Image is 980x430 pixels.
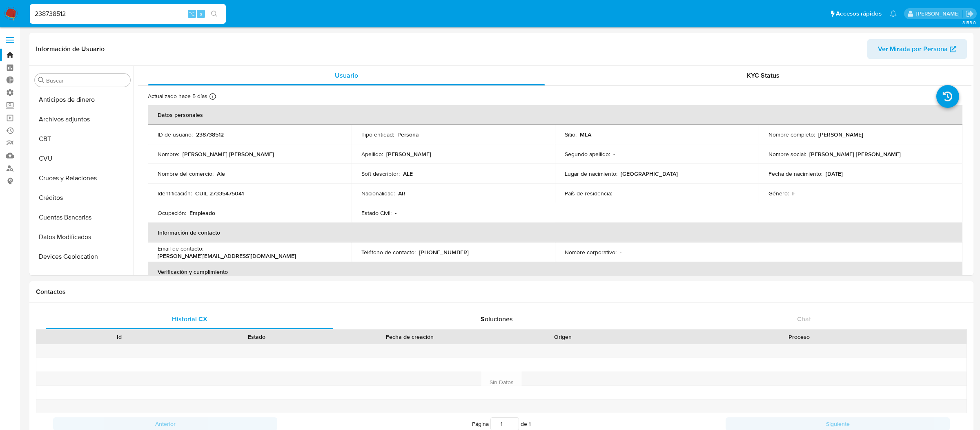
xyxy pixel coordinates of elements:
[148,262,962,282] th: Verificación y cumplimiento
[56,333,182,341] div: Id
[565,190,612,197] p: País de residencia :
[195,190,244,197] p: CUIL 27335475041
[361,209,392,217] p: Estado Civil :
[217,170,225,177] p: Ale
[878,39,948,59] span: Ver Mirada por Persona
[158,252,296,260] p: [PERSON_NAME][EMAIL_ADDRESS][DOMAIN_NAME]
[836,9,882,18] span: Accesos rápidos
[158,190,192,197] p: Identificación :
[189,10,195,18] span: ⌥
[30,9,226,19] input: Buscar usuario o caso...
[148,92,207,100] p: Actualizado hace 5 días
[397,131,419,138] p: Persona
[768,150,806,158] p: Nombre social :
[965,9,974,18] a: Salir
[31,247,134,267] button: Devices Geolocation
[621,170,678,177] p: [GEOGRAPHIC_DATA]
[31,208,134,227] button: Cuentas Bancarias
[615,190,617,197] p: -
[580,131,591,138] p: MLA
[148,223,962,242] th: Información de contacto
[613,150,615,158] p: -
[36,45,105,53] h1: Información de Usuario
[398,190,405,197] p: AR
[826,170,843,177] p: [DATE]
[31,267,134,286] button: Direcciones
[158,170,214,177] p: Nombre del comercio :
[768,131,815,138] p: Nombre completo :
[565,249,617,256] p: Nombre corporativo :
[331,333,488,341] div: Fecha de creación
[172,314,207,324] span: Historial CX
[419,249,469,256] p: [PHONE_NUMBER]
[867,39,967,59] button: Ver Mirada por Persona
[768,170,822,177] p: Fecha de nacimiento :
[158,131,193,138] p: ID de usuario :
[361,190,395,197] p: Nacionalidad :
[200,10,202,18] span: s
[38,77,45,83] button: Buscar
[31,168,134,188] button: Cruces y Relaciones
[31,129,134,149] button: CBT
[158,209,186,217] p: Ocupación :
[335,71,358,80] span: Usuario
[361,150,383,158] p: Apellido :
[183,150,274,158] p: [PERSON_NAME] [PERSON_NAME]
[206,8,223,20] button: search-icon
[797,314,811,324] span: Chat
[565,150,610,158] p: Segundo apellido :
[361,170,400,177] p: Soft descriptor :
[481,314,513,324] span: Soluciones
[395,209,396,217] p: -
[31,227,134,247] button: Datos Modificados
[637,333,961,341] div: Proceso
[158,245,203,252] p: Email de contacto :
[189,209,215,217] p: Empleado
[403,170,413,177] p: ALE
[500,333,626,341] div: Origen
[194,333,319,341] div: Estado
[916,10,962,18] p: eric.malcangi@mercadolibre.com
[809,150,901,158] p: [PERSON_NAME] [PERSON_NAME]
[148,105,962,125] th: Datos personales
[768,190,789,197] p: Género :
[361,249,416,256] p: Teléfono de contacto :
[361,131,394,138] p: Tipo entidad :
[565,131,577,138] p: Sitio :
[158,150,179,158] p: Nombre :
[31,110,134,129] button: Archivos adjuntos
[529,420,531,428] span: 1
[620,249,621,256] p: -
[31,188,134,208] button: Créditos
[31,149,134,168] button: CVU
[565,170,617,177] p: Lugar de nacimiento :
[46,77,127,84] input: Buscar
[792,190,795,197] p: F
[36,288,967,296] h1: Contactos
[386,150,431,158] p: [PERSON_NAME]
[890,10,897,17] a: Notificaciones
[31,90,134,110] button: Anticipos de dinero
[818,131,863,138] p: [PERSON_NAME]
[747,71,780,80] span: KYC Status
[196,131,224,138] p: 238738512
